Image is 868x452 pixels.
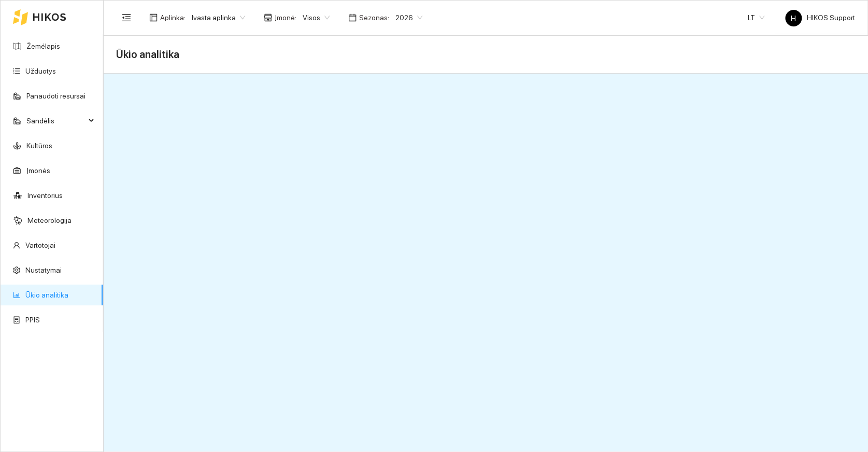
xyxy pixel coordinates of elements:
[785,13,855,22] span: HIKOS Support
[264,13,272,22] span: shop
[26,166,50,175] a: Įmonės
[303,10,330,25] span: Visos
[26,92,86,100] a: Panaudoti resursai
[25,316,40,324] a: PPIS
[275,12,296,23] span: Įmonė :
[25,291,68,299] a: Ūkio analitika
[348,13,357,22] span: calendar
[27,191,63,200] a: Inventorius
[395,10,422,25] span: 2026
[116,46,179,63] span: Ūkio analitika
[25,67,56,75] a: Užduotys
[25,266,62,274] a: Nustatymai
[116,7,137,28] button: menu-fold
[149,13,158,22] span: layout
[26,42,60,50] a: Žemėlapis
[160,12,186,23] span: Aplinka :
[122,13,131,22] span: menu-fold
[192,10,245,25] span: Ivasta aplinka
[26,110,86,131] span: Sandėlis
[27,216,72,224] a: Meteorologija
[26,142,52,150] a: Kultūros
[25,241,55,249] a: Vartotojai
[791,10,796,26] span: H
[359,12,389,23] span: Sezonas :
[748,10,764,25] span: LT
